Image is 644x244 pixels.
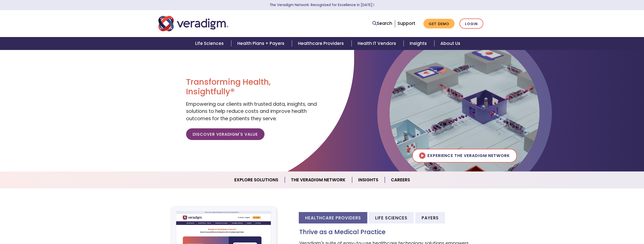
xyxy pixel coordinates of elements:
[385,173,416,186] a: Careers
[369,212,414,223] li: Life Sciences
[352,173,385,186] a: Insights
[186,77,318,97] h1: Transforming Health, Insightfully®
[434,37,466,50] a: About Us
[415,212,445,223] li: Payers
[231,37,292,50] a: Health Plans + Payers
[228,173,285,186] a: Explore Solutions
[186,101,317,122] span: Empowering our clients with trusted data, insights, and solutions to help reduce costs and improv...
[352,37,404,50] a: Health IT Vendors
[404,37,434,50] a: Insights
[372,20,392,27] a: Search
[398,20,415,26] a: Support
[372,3,375,7] span: Learn More
[299,212,367,223] li: Healthcare Providers
[292,37,351,50] a: Healthcare Providers
[186,128,265,140] a: Discover Veradigm's Value
[189,37,231,50] a: Life Sciences
[158,15,228,32] img: Veradigm logo
[423,19,455,29] a: Get Demo
[299,229,486,236] h3: Thrive as a Medical Practice
[285,173,352,186] a: The Veradigm Network
[459,19,483,29] a: Login
[270,3,375,7] a: The Veradigm Network: Recognized for Excellence in [DATE]Learn More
